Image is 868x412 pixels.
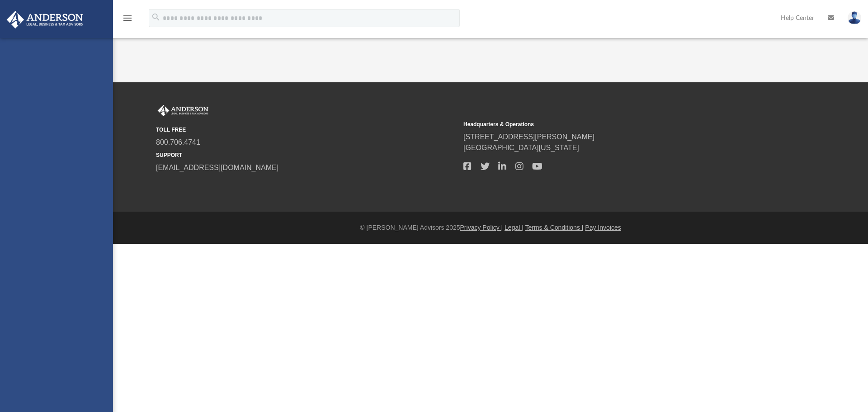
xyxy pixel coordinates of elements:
a: Terms & Conditions | [525,224,584,231]
img: Anderson Advisors Platinum Portal [4,11,86,28]
a: 800.706.4741 [156,138,200,146]
a: Legal | [505,224,524,231]
small: Headquarters & Operations [463,120,764,128]
i: search [151,12,161,22]
small: SUPPORT [156,151,457,159]
i: menu [122,13,133,24]
img: User Pic [848,11,861,24]
a: [GEOGRAPHIC_DATA][US_STATE] [463,144,579,152]
img: Anderson Advisors Platinum Portal [156,105,210,117]
a: Pay Invoices [585,224,621,231]
a: menu [122,17,133,24]
a: [STREET_ADDRESS][PERSON_NAME] [463,133,594,141]
a: Privacy Policy | [460,224,503,231]
small: TOLL FREE [156,126,457,134]
a: [EMAIL_ADDRESS][DOMAIN_NAME] [156,164,278,171]
div: © [PERSON_NAME] Advisors 2025 [113,223,868,232]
